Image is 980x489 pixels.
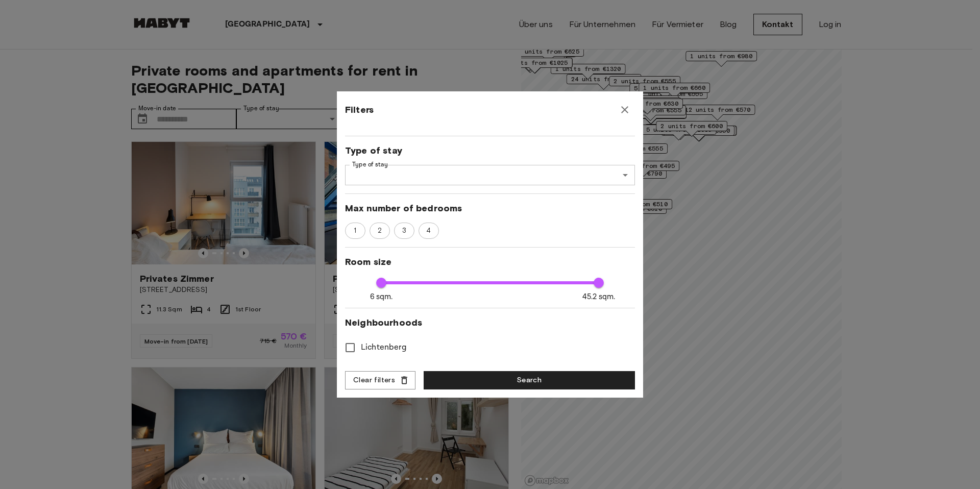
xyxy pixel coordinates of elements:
[352,160,388,169] label: Type of stay
[345,256,635,268] span: Room size
[394,223,414,239] div: 3
[419,223,439,239] div: 4
[345,223,365,239] div: 1
[345,202,635,214] span: Max number of bedrooms
[582,291,615,302] span: 45.2 sqm.
[421,226,436,236] span: 4
[372,226,387,236] span: 2
[345,371,415,390] button: Clear filters
[361,341,407,354] span: Lichtenberg
[348,226,362,236] span: 1
[397,226,412,236] span: 3
[424,371,635,390] button: Search
[345,104,374,116] span: Filters
[370,223,390,239] div: 2
[345,316,635,329] span: Neighbourhoods
[345,144,635,157] span: Type of stay
[370,291,393,302] span: 6 sqm.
